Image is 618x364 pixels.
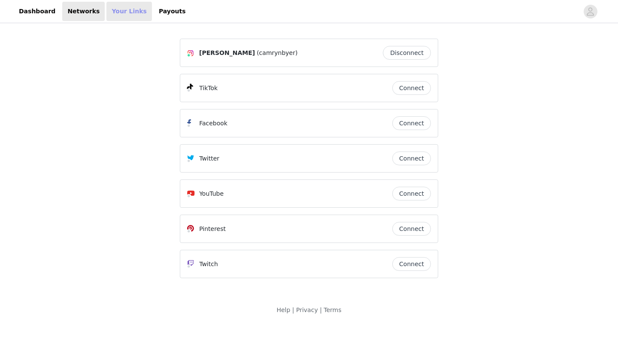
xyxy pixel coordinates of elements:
a: Terms [324,306,341,313]
button: Connect [392,187,431,200]
p: YouTube [199,189,224,198]
button: Disconnect [383,46,431,60]
span: (camrynbyer) [257,49,297,58]
a: Dashboard [14,2,61,21]
a: Payouts [154,2,191,21]
a: Privacy [296,306,318,313]
p: Twitter [199,154,219,163]
p: Facebook [199,119,227,128]
div: avatar [586,5,594,18]
p: TikTok [199,84,218,93]
button: Connect [392,257,431,271]
a: Networks [62,2,105,21]
a: Your Links [106,2,152,21]
span: | [320,306,322,313]
button: Connect [392,152,431,165]
p: Pinterest [199,224,226,234]
button: Connect [392,222,431,236]
span: [PERSON_NAME] [199,49,255,58]
button: Connect [392,81,431,95]
span: | [292,306,294,313]
p: Twitch [199,260,218,269]
img: Instagram Icon [187,50,194,57]
a: Help [276,306,290,313]
button: Connect [392,116,431,130]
